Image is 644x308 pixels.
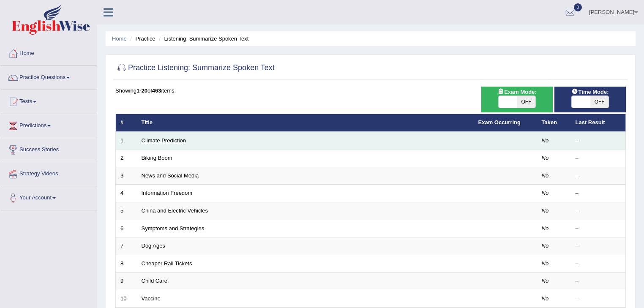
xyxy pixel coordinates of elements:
[576,225,621,233] div: –
[116,290,137,308] td: 10
[115,87,626,95] div: Showing of items.
[576,207,621,215] div: –
[542,260,549,267] em: No
[537,114,571,132] th: Taken
[137,114,474,132] th: Title
[142,278,167,284] a: Child Care
[542,137,549,144] em: No
[542,155,549,161] em: No
[571,114,626,132] th: Last Result
[0,186,97,207] a: Your Account
[116,273,137,290] td: 9
[142,190,193,196] a: Information Freedom
[142,137,186,144] a: Climate Prediction
[590,96,609,108] span: OFF
[0,114,97,135] a: Predictions
[136,87,147,94] b: 1-20
[0,90,97,111] a: Tests
[481,87,553,112] div: Show exams occurring in exams
[112,35,127,42] a: Home
[116,167,137,185] td: 3
[576,137,621,145] div: –
[142,295,161,302] a: Vaccine
[116,255,137,273] td: 8
[542,225,549,232] em: No
[517,96,536,108] span: OFF
[0,138,97,159] a: Success Stories
[116,150,137,167] td: 2
[0,162,97,183] a: Strategy Videos
[576,189,621,197] div: –
[116,220,137,237] td: 6
[115,62,275,74] h2: Practice Listening: Summarize Spoken Text
[116,202,137,220] td: 5
[116,237,137,255] td: 7
[576,277,621,285] div: –
[0,66,97,87] a: Practice Questions
[116,132,137,150] td: 1
[494,87,540,96] span: Exam Mode:
[574,3,582,11] span: 0
[142,155,172,161] a: Biking Boom
[116,185,137,202] td: 4
[142,172,199,179] a: News and Social Media
[542,243,549,249] em: No
[576,260,621,268] div: –
[152,87,161,94] b: 463
[542,172,549,179] em: No
[128,35,155,43] li: Practice
[542,295,549,302] em: No
[542,190,549,196] em: No
[576,154,621,162] div: –
[116,114,137,132] th: #
[576,242,621,250] div: –
[0,42,97,63] a: Home
[142,225,205,232] a: Symptoms and Strategies
[576,172,621,180] div: –
[478,119,521,125] a: Exam Occurring
[157,35,248,43] li: Listening: Summarize Spoken Text
[576,295,621,303] div: –
[142,207,208,214] a: China and Electric Vehicles
[142,260,192,267] a: Cheaper Rail Tickets
[142,243,165,249] a: Dog Ages
[542,278,549,284] em: No
[542,207,549,214] em: No
[568,87,612,96] span: Time Mode:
